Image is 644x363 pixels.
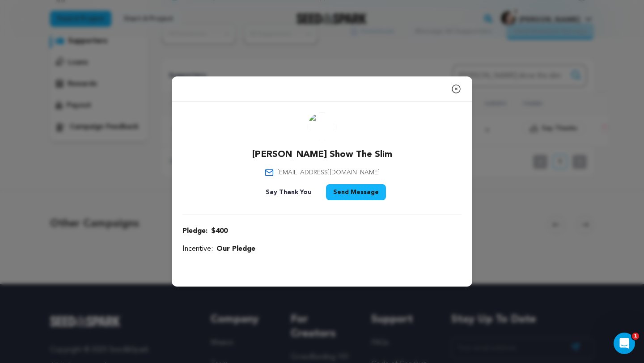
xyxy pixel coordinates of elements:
[211,226,228,236] span: $400
[326,184,386,200] button: Send Message
[614,333,635,354] iframe: Intercom live chat
[182,226,208,236] span: Pledge:
[182,244,213,254] span: Incentive:
[632,333,639,340] span: 1
[308,113,336,141] img: ACg8ocLBFPgRsxItsacmty9uVeY8Ol5wgwqZE74m6SBAcK_V-Y-wSys=s96-c
[252,148,392,161] p: [PERSON_NAME] Show The Slim
[258,184,319,200] button: Say Thank You
[216,244,255,254] span: Our Pledge
[277,168,380,177] span: [EMAIL_ADDRESS][DOMAIN_NAME]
